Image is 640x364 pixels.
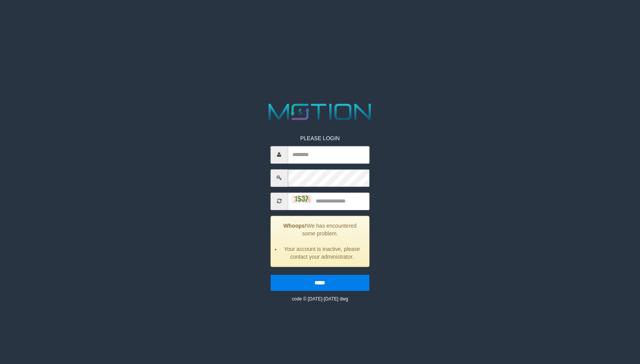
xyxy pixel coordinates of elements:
[270,216,369,267] div: We has encountered some problem.
[284,223,307,229] strong: Whoops!
[292,195,311,203] img: captcha
[264,101,376,123] img: MOTION_logo.png
[292,296,348,302] small: code © [DATE]-[DATE] dwg
[280,245,363,261] li: Your account is inactive, please contact your administrator.
[270,134,369,142] p: PLEASE LOGIN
